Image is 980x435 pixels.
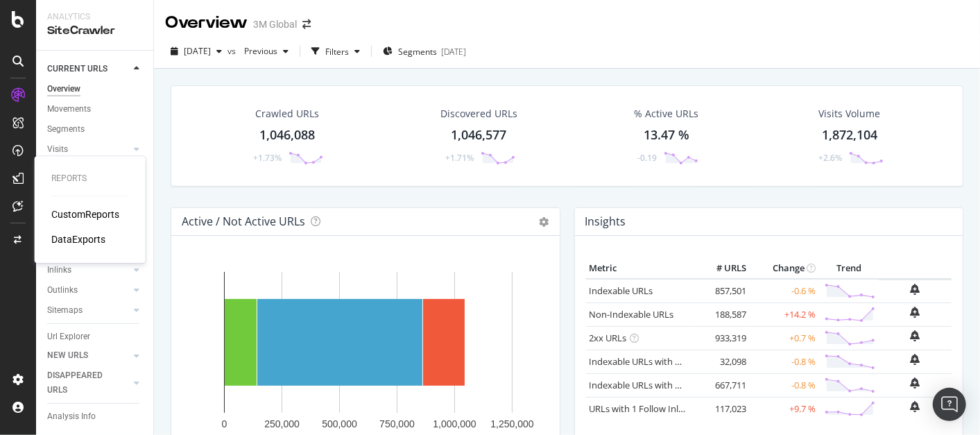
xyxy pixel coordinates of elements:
div: bell-plus [911,401,920,412]
div: Visits Volume [818,107,880,121]
div: 1,046,577 [451,126,506,144]
div: CURRENT URLS [47,62,108,76]
div: Filters [325,46,349,58]
div: Analytics [47,11,142,23]
div: +2.6% [818,152,842,164]
div: bell-plus [911,377,920,389]
div: arrow-right-arrow-left [302,19,311,29]
td: -0.8 % [750,373,819,397]
th: # URLS [694,258,750,279]
td: 933,319 [694,326,750,350]
td: +0.7 % [750,326,819,350]
a: Indexable URLs with Bad Description [590,379,741,391]
h4: Insights [585,212,626,231]
span: Previous [239,45,277,57]
div: bell-plus [911,354,920,365]
h4: Active / Not Active URLs [182,212,305,231]
button: [DATE] [165,40,227,62]
div: Discovered URLs [440,107,517,121]
div: DISAPPEARED URLS [47,368,117,398]
div: Overview [47,82,80,96]
button: Segments[DATE] [377,40,472,62]
div: [DATE] [441,46,466,58]
td: -0.8 % [750,350,819,373]
div: Overview [165,11,248,35]
a: Url Explorer [47,330,144,344]
a: NEW URLS [47,348,130,363]
div: SiteCrawler [47,23,142,39]
i: Options [540,217,549,227]
div: 13.47 % [644,126,689,144]
div: 3M Global [253,17,297,31]
th: Metric [586,258,695,279]
a: Analysis Info [47,409,144,424]
a: Segments [47,122,144,137]
text: 1,000,000 [433,418,476,429]
a: Visits [47,142,130,157]
div: +1.73% [253,152,282,164]
span: vs [227,45,239,57]
div: 1,046,088 [259,126,315,144]
div: % Active URLs [634,107,698,121]
a: CustomReports [51,207,119,221]
div: Segments [47,122,85,137]
div: bell-plus [911,284,920,295]
text: 1,250,000 [490,418,533,429]
span: 2025 Aug. 31st [184,45,211,57]
td: 667,711 [694,373,750,397]
div: Reports [51,173,129,185]
div: Url Explorer [47,330,90,344]
div: NEW URLS [47,348,88,363]
text: 750,000 [379,418,415,429]
a: DISAPPEARED URLS [47,368,130,398]
a: Movements [47,102,144,117]
span: Segments [398,46,437,58]
a: URLs with 1 Follow Inlink [590,402,691,415]
td: 857,501 [694,279,750,303]
div: 1,872,104 [822,126,877,144]
td: +14.2 % [750,302,819,326]
th: Change [750,258,819,279]
button: Previous [239,40,294,62]
div: -0.19 [637,152,657,164]
a: Indexable URLs [590,284,653,297]
div: Sitemaps [47,303,83,318]
div: Visits [47,142,68,157]
div: Analysis Info [47,409,96,424]
a: CURRENT URLS [47,62,130,76]
text: 250,000 [264,418,300,429]
div: Movements [47,102,91,117]
text: 500,000 [322,418,357,429]
a: Non-Indexable URLs [590,308,674,321]
a: Overview [47,82,144,96]
a: Inlinks [47,263,130,278]
div: bell-plus [911,330,920,341]
button: Filters [306,40,366,62]
td: 32,098 [694,350,750,373]
div: Inlinks [47,263,71,278]
a: DataExports [51,232,105,246]
td: 117,023 [694,397,750,420]
div: +1.71% [445,152,474,164]
th: Trend [819,258,879,279]
div: bell-plus [911,307,920,318]
td: 188,587 [694,302,750,326]
div: Outlinks [47,283,78,298]
a: Outlinks [47,283,130,298]
text: 0 [222,418,227,429]
td: +9.7 % [750,397,819,420]
a: Indexable URLs with Bad H1 [590,355,705,368]
td: -0.6 % [750,279,819,303]
a: Sitemaps [47,303,130,318]
div: Open Intercom Messenger [933,388,966,421]
a: 2xx URLs [590,332,627,344]
div: Crawled URLs [255,107,319,121]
